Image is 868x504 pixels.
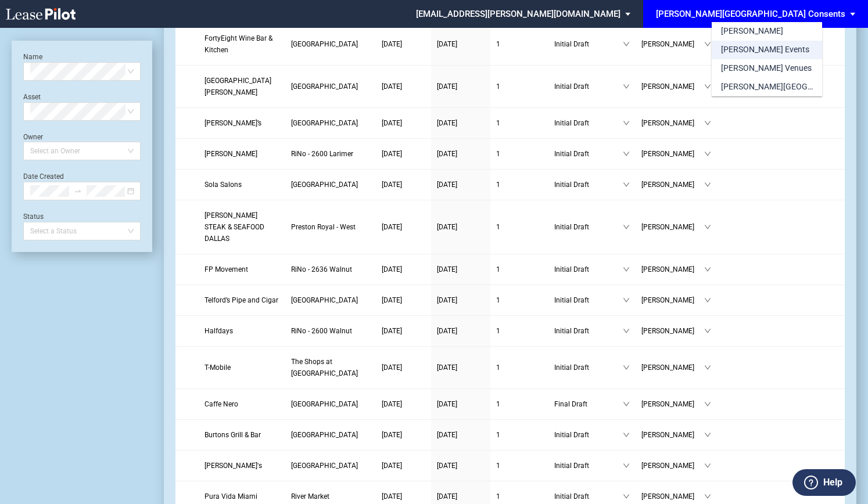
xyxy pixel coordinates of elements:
[823,475,842,490] label: Help
[721,63,812,74] div: [PERSON_NAME] Venues
[792,469,856,496] button: Help
[721,44,809,56] div: [PERSON_NAME] Events
[721,81,813,93] div: [PERSON_NAME][GEOGRAPHIC_DATA] Consents
[721,26,783,37] div: [PERSON_NAME]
